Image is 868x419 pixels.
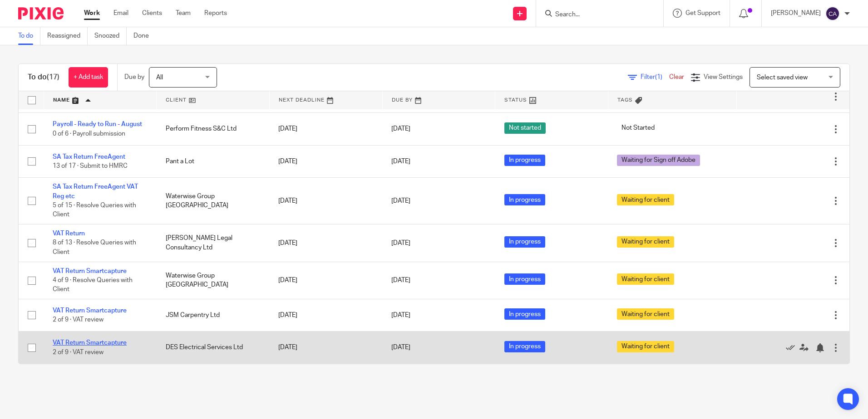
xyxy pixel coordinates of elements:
td: Perform Fitness S&C Ltd [157,113,270,145]
span: [DATE] [391,277,410,283]
span: In progress [504,155,545,166]
span: In progress [504,308,545,320]
span: Get Support [686,10,720,16]
span: 2 of 9 · VAT review [53,349,104,356]
a: Reassigned [47,27,88,45]
a: VAT Return [53,230,85,237]
td: [DATE] [269,331,382,364]
span: [DATE] [391,158,410,165]
span: (17) [47,73,59,81]
span: Not Started [617,122,659,134]
span: 0 of 6 · Payroll submission [53,131,125,137]
input: Search [554,11,636,19]
a: Email [113,9,128,18]
a: Clients [142,9,162,18]
a: Mark as done [786,343,799,352]
a: Payroll - Ready to Run - August [53,121,142,127]
span: [DATE] [391,198,410,204]
a: Snoozed [94,27,127,45]
td: Waterwise Group [GEOGRAPHIC_DATA] [157,178,270,224]
a: SA Tax Return FreeAgent VAT Reg etc [53,184,138,199]
a: VAT Return Smartcapture [53,268,127,274]
span: Not started [504,122,546,134]
span: Waiting for client [617,236,674,248]
span: Waiting for client [617,273,674,285]
a: Reports [204,9,227,18]
a: VAT Return Smartcapture [53,307,127,314]
img: Pixie [18,7,64,19]
a: + Add task [69,67,108,88]
h1: To do [28,73,59,82]
img: svg%3E [825,6,840,21]
td: [DATE] [269,178,382,224]
span: [DATE] [391,345,410,351]
p: Due by [124,73,144,82]
td: [DATE] [269,262,382,299]
span: All [156,74,163,81]
span: (1) [655,74,662,80]
span: View Settings [704,74,743,80]
span: Waiting for client [617,308,674,320]
a: To do [18,27,40,45]
span: Tags [617,97,633,102]
span: In progress [504,273,545,285]
a: Team [176,9,191,18]
a: VAT Return Smartcapture [53,340,127,346]
span: In progress [504,236,545,248]
a: SA Tax Return FreeAgent [53,154,125,160]
span: 2 of 9 · VAT review [53,317,104,323]
span: [DATE] [391,312,410,318]
td: [DATE] [269,224,382,262]
td: JSM Carpentry Ltd [157,299,270,331]
span: [DATE] [391,126,410,132]
a: Work [84,9,100,18]
td: Pant a Lot [157,145,270,177]
td: [DATE] [269,145,382,177]
span: 13 of 17 · Submit to HMRC [53,163,128,169]
span: In progress [504,194,545,205]
span: Select saved view [757,74,808,81]
a: Done [133,27,156,45]
td: Waterwise Group [GEOGRAPHIC_DATA] [157,262,270,299]
span: Waiting for client [617,341,674,352]
span: 5 of 15 · Resolve Queries with Client [53,202,136,218]
span: Waiting for client [617,194,674,205]
td: [PERSON_NAME] Legal Consultancy Ltd [157,224,270,262]
span: In progress [504,341,545,352]
td: [DATE] [269,299,382,331]
span: 4 of 9 · Resolve Queries with Client [53,277,133,293]
span: Filter [641,74,669,80]
td: [DATE] [269,113,382,145]
td: DES Electrical Services Ltd [157,331,270,364]
span: 8 of 13 · Resolve Queries with Client [53,240,136,256]
span: Waiting for Sign off Adobe [617,155,700,166]
span: [DATE] [391,240,410,246]
a: Clear [669,74,684,80]
p: [PERSON_NAME] [771,9,821,18]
